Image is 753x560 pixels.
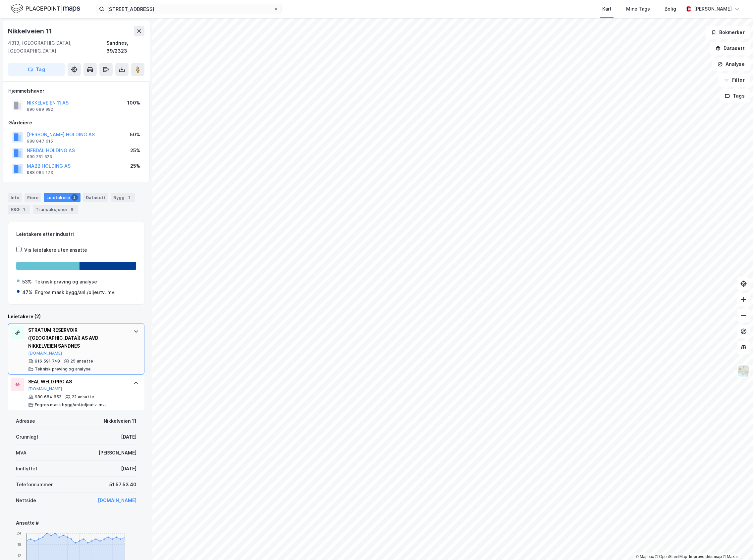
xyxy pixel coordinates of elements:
div: [PERSON_NAME] [694,5,732,13]
div: Grunnlagt [16,433,38,441]
div: Leietakere etter industri [16,230,136,238]
div: Gårdeiere [8,119,144,127]
div: MVA [16,449,27,457]
div: Engros mask bygg/anl./oljeutv. mv. [35,402,106,408]
div: 2 [71,194,78,201]
div: Nikkelveien 11 [104,417,136,425]
div: 25% [130,162,140,170]
div: 22 ansatte [72,394,94,400]
div: 1 [126,194,133,201]
div: Teknisk prøving og analyse [34,278,97,286]
a: Mapbox [636,554,654,559]
div: 51 57 53 40 [109,481,136,489]
div: Engros mask bygg/anl./oljeutv. mv. [35,288,116,296]
a: [DOMAIN_NAME] [98,497,136,503]
a: Improve this map [689,554,722,559]
div: Nikkelveien 11 [8,26,53,36]
div: Transaksjoner [33,205,78,214]
div: 53% [22,278,32,286]
div: 916 591 748 [35,359,60,364]
a: OpenStreetMap [655,554,687,559]
button: Tag [8,63,65,76]
div: 8 [69,206,76,213]
div: Kontrollprogram for chat [720,528,753,560]
tspan: 12 [17,554,21,558]
img: Z [737,365,750,377]
div: 25 ansatte [71,359,93,364]
div: Nettside [16,496,36,504]
div: Sandnes, 69/2323 [106,39,144,55]
div: SEAL WELD PRO AS [28,378,127,386]
input: Søk på adresse, matrikkel, gårdeiere, leietakere eller personer [104,4,273,14]
img: logo.f888ab2527a4732fd821a326f86c7f29.svg [11,3,80,15]
div: 100% [127,99,140,107]
button: Datasett [710,42,750,55]
button: Tags [720,89,750,103]
div: Eiere [25,193,41,202]
div: [DATE] [121,465,136,473]
div: Vis leietakere uten ansatte [24,246,87,254]
div: Adresse [16,417,35,425]
div: Teknisk prøving og analyse [35,366,91,372]
div: 4313, [GEOGRAPHIC_DATA], [GEOGRAPHIC_DATA] [8,39,106,55]
div: 990 699 992 [27,107,53,112]
div: Hjemmelshaver [8,87,144,95]
div: Innflyttet [16,465,37,473]
div: Info [8,193,22,202]
div: Bygg [111,193,135,202]
div: STRATUM RESERVOIR ([GEOGRAPHIC_DATA]) AS AVD NIKKELVEIEN SANDNES [28,326,127,350]
div: 988 064 173 [27,170,53,175]
div: 1 [21,206,27,213]
div: [PERSON_NAME] [98,449,136,457]
button: Filter [719,73,750,87]
button: Bokmerker [706,26,750,39]
div: Bolig [665,5,676,13]
div: Kart [602,5,612,13]
div: 47% [22,288,32,296]
div: 980 684 652 [35,394,61,400]
div: Mine Tags [626,5,650,13]
button: Analyse [712,58,750,71]
div: Leietakere [44,193,81,202]
div: 999 261 523 [27,154,52,159]
div: ESG [8,205,30,214]
tspan: 18 [17,542,21,546]
iframe: Chat Widget [720,528,753,560]
div: 25% [130,147,140,154]
div: [DATE] [121,433,136,441]
div: Leietakere (2) [8,313,144,321]
tspan: 24 [17,531,21,535]
div: Ansatte # [16,519,136,527]
div: Datasett [83,193,108,202]
div: 50% [130,131,140,139]
div: 988 847 615 [27,139,53,144]
button: [DOMAIN_NAME] [28,351,62,356]
div: Telefonnummer [16,481,53,489]
button: [DOMAIN_NAME] [28,386,62,392]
